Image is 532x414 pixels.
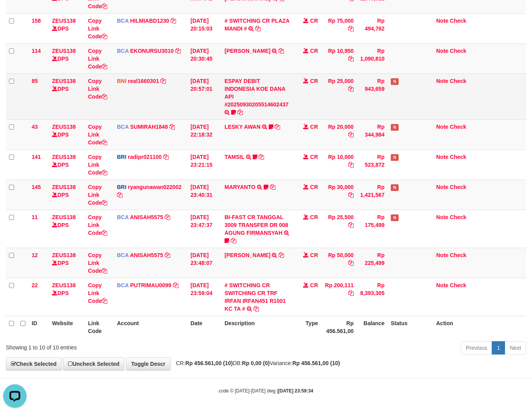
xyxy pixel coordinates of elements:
a: ESPAY DEBIT INDONESIA KOE DANA API #20250930205514602437 [225,78,289,108]
th: ID [29,316,49,338]
td: [DATE] 23:40:31 [187,180,221,210]
span: BCA [117,282,129,288]
button: Open LiveChat chat widget [3,3,27,27]
a: Uncheck Selected [63,357,124,371]
strong: [DATE] 23:59:34 [278,388,313,394]
span: BCA [117,124,129,130]
th: Account [114,316,187,338]
a: Copy Link Code [88,154,107,176]
a: Copy Link Code [88,184,107,206]
span: CR: DB: Variance: [172,360,340,366]
td: [DATE] 23:48:07 [187,248,221,278]
td: Rp 10,000 [321,149,357,180]
a: ZEUS138 [52,48,76,54]
a: Check [450,154,466,160]
a: ZEUS138 [52,124,76,130]
th: Balance [357,316,388,338]
span: 11 [32,214,38,220]
td: Rp 8,393,305 [357,278,388,316]
a: Copy AHMAD AGUSTI to clipboard [279,48,284,54]
a: ZEUS138 [52,184,76,190]
a: HILMIABD1230 [130,18,169,24]
a: Copy Rp 10,000 to clipboard [348,162,354,168]
a: Copy Rp 50,000 to clipboard [348,260,354,266]
a: Copy Link Code [88,214,107,236]
td: Rp 225,499 [357,248,388,278]
a: Check [450,48,466,54]
a: ANISAH5575 [130,214,163,220]
span: CR [310,214,318,220]
a: Copy Rp 25,000 to clipboard [348,86,354,92]
span: 145 [32,184,41,190]
a: Copy # SWITCHING CR PLAZA MANDI # to clipboard [255,25,261,32]
td: Rp 25,000 [321,74,357,119]
a: ryangunawan022002 [128,184,182,190]
a: Copy Rp 25,500 to clipboard [348,222,354,228]
td: Rp 20,000 [321,119,357,149]
strong: Rp 0,00 (0) [242,360,270,366]
th: Action [433,316,526,338]
strong: Rp 456.561,00 (10) [185,360,233,366]
a: BI-FAST CR TANGGAL 3009 TRANSFER DR 008 AGUNG FIRMANSYAH [225,214,288,236]
td: Rp 50,000 [321,248,357,278]
a: Copy Link Code [88,124,107,146]
td: DPS [49,248,85,278]
td: [DATE] 20:15:03 [187,13,221,43]
a: Note [436,184,448,190]
td: Rp 75,000 [321,13,357,43]
a: [PERSON_NAME] [225,48,270,54]
th: Status [388,316,433,338]
a: Check [450,18,466,24]
span: 43 [32,124,38,130]
a: Check [450,214,466,220]
span: CR [310,282,318,288]
td: Rp 175,499 [357,210,388,248]
a: Copy Link Code [88,18,107,40]
a: ZEUS138 [52,18,76,24]
span: BNI [117,78,126,84]
a: ZEUS138 [52,78,76,84]
a: Copy ANISAH5575 to clipboard [165,252,170,258]
td: DPS [49,13,85,43]
span: Has Note [391,214,399,221]
td: Rp 1,421,567 [357,180,388,210]
span: Has Note [391,78,399,85]
a: ANISAH5575 [130,252,163,258]
a: Copy Rp 75,000 to clipboard [348,25,354,32]
td: [DATE] 23:47:37 [187,210,221,248]
td: [DATE] 22:18:32 [187,119,221,149]
span: CR [310,184,318,190]
a: Check Selected [6,357,62,371]
a: Check [450,282,466,288]
a: ZEUS138 [52,252,76,258]
span: CR [310,252,318,258]
a: radipr021100 [128,154,162,160]
a: Note [436,154,448,160]
td: DPS [49,180,85,210]
a: Copy Rp 10,950 to clipboard [348,56,354,62]
a: Check [450,78,466,84]
span: BRI [117,154,126,160]
div: Showing 1 to 10 of 10 entries [6,340,216,351]
a: TAMSIL [225,154,244,160]
a: Previous [461,341,492,355]
th: Website [49,316,85,338]
a: Note [436,124,448,130]
span: CR [310,124,318,130]
span: 12 [32,252,38,258]
th: Date [187,316,221,338]
span: 85 [32,78,38,84]
a: Copy BI-FAST CR TANGGAL 3009 TRANSFER DR 008 AGUNG FIRMANSYAH to clipboard [231,238,236,244]
td: Rp 200,111 [321,278,357,316]
a: ZEUS138 [52,282,76,288]
td: [DATE] 20:57:01 [187,74,221,119]
td: DPS [49,43,85,74]
td: DPS [49,278,85,316]
a: PUTRIMAU0099 [130,282,171,288]
a: Copy Rp 30,000 to clipboard [348,192,354,198]
a: Copy real1660301 to clipboard [160,78,166,84]
a: Copy LESKY AWAN to clipboard [275,124,280,130]
span: 22 [32,282,38,288]
a: Copy FAHMI RAMADH to clipboard [279,252,284,258]
td: Rp 943,659 [357,74,388,119]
